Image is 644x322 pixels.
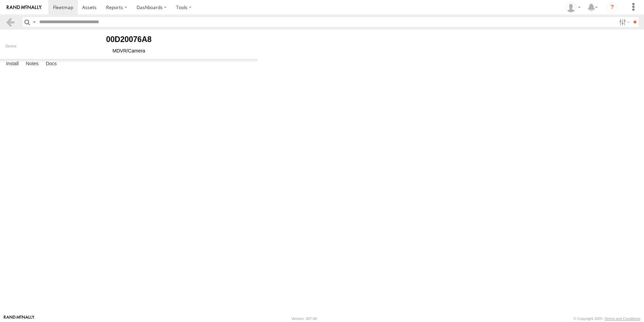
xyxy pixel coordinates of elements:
div: © Copyright 2025 - [574,317,640,321]
div: Danielle Humble [563,2,583,12]
div: Version: 307.00 [291,317,317,321]
b: 00D20076A8 [106,35,152,44]
div: MDVR/Camera [5,48,252,53]
label: Search Query [32,17,37,27]
a: Terms and Conditions [605,317,640,321]
i: ? [607,2,618,13]
div: Device [5,44,252,48]
img: rand-logo.svg [7,5,42,10]
a: Back to previous Page [5,17,15,27]
label: Notes [22,59,42,69]
label: Search Filter Options [616,17,631,27]
label: Docs [42,59,60,69]
a: Visit our Website [4,315,35,322]
label: Install [3,59,22,69]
